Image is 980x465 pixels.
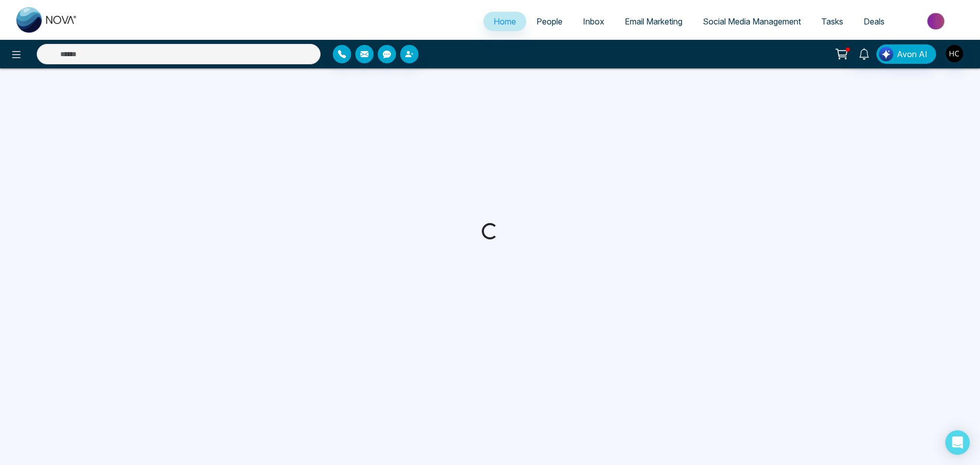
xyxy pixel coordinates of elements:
a: Email Marketing [615,12,693,31]
span: Inbox [583,16,604,27]
span: Email Marketing [625,16,682,27]
button: Avon AI [876,44,936,64]
span: Social Media Management [703,16,801,27]
img: Market-place.gif [900,10,974,33]
img: User Avatar [946,45,963,62]
span: Avon AI [897,48,927,60]
img: Lead Flow [879,47,893,61]
a: Tasks [811,12,853,31]
a: People [526,12,573,31]
a: Social Media Management [693,12,811,31]
a: Inbox [573,12,615,31]
span: Home [494,16,516,27]
span: Deals [864,16,885,27]
a: Deals [853,12,895,31]
span: People [536,16,562,27]
img: Nova CRM Logo [16,7,78,33]
div: Open Intercom Messenger [945,430,970,455]
span: Tasks [821,16,843,27]
a: Home [483,12,526,31]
